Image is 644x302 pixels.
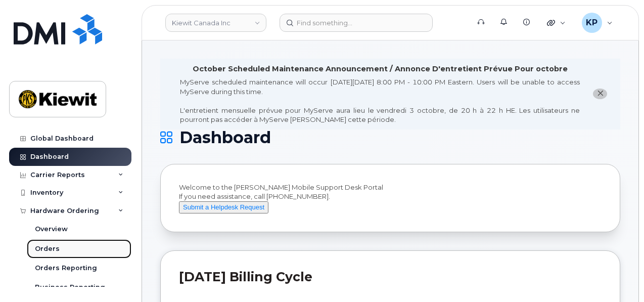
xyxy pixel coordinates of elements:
[179,183,602,214] div: Welcome to the [PERSON_NAME] Mobile Support Desk Portal If you need assistance, call [PHONE_NUMBER].
[179,203,268,211] a: Submit a Helpdesk Request
[593,89,607,99] button: close notification
[179,130,271,145] span: Dashboard
[179,269,602,284] h2: [DATE] Billing Cycle
[600,258,636,294] iframe: Messenger Launcher
[180,77,580,124] div: MyServe scheduled maintenance will occur [DATE][DATE] 8:00 PM - 10:00 PM Eastern. Users will be u...
[179,201,268,214] button: Submit a Helpdesk Request
[193,64,568,74] div: October Scheduled Maintenance Announcement / Annonce D'entretient Prévue Pour octobre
